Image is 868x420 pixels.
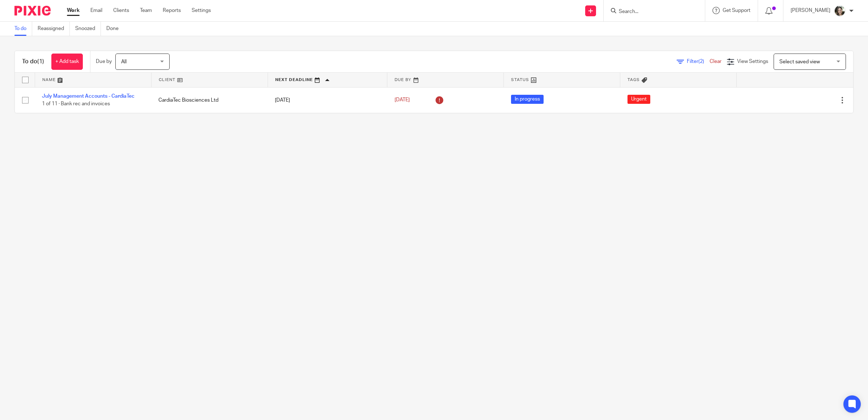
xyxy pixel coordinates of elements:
a: Clients [113,7,129,14]
span: 1 of 11 · Bank rec and invoices [42,101,110,106]
h1: To do [22,58,44,65]
a: Snoozed [75,22,101,36]
span: Get Support [723,8,750,13]
img: barbara-raine-.jpg [834,5,846,17]
a: To do [14,22,32,36]
a: Done [106,22,124,36]
span: Tags [627,78,640,82]
span: [DATE] [395,98,410,103]
span: All [121,59,127,64]
td: CardiaTec Biosciences Ltd [151,87,268,113]
a: Email [90,7,102,14]
span: (1) [37,59,44,64]
a: Work [67,7,80,14]
span: Select saved view [779,59,820,64]
a: Team [140,7,152,14]
td: [DATE] [268,87,387,113]
a: Reports [163,7,181,14]
a: Clear [710,59,722,64]
a: Settings [192,7,211,14]
input: Search [618,9,683,15]
span: In progress [511,95,544,104]
span: (2) [698,59,704,64]
span: View Settings [737,59,768,64]
img: Pixie [14,6,51,16]
span: Urgent [627,95,650,104]
a: July Management Accounts - CardiaTec [42,94,135,99]
a: Reassigned [38,22,70,36]
p: [PERSON_NAME] [791,7,830,14]
span: Filter [687,59,710,64]
a: + Add task [51,54,83,70]
p: Due by [96,58,112,65]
